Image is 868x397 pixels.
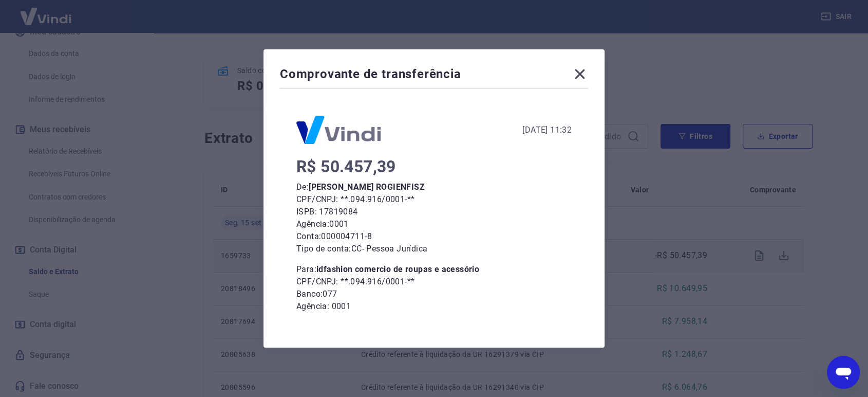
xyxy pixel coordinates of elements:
p: ISPB: 17819084 [296,206,572,218]
p: Banco: 077 [296,288,572,300]
p: Agência: 0001 [296,218,572,230]
p: CPF/CNPJ: **.094.916/0001-** [296,276,572,288]
img: Logo [296,116,381,144]
p: Tipo de conta: CC - Pessoa Jurídica [296,243,572,255]
span: R$ 50.457,39 [296,157,396,176]
p: Agência: 0001 [296,300,572,313]
b: idfashion comercio de roupas e acessório [316,264,479,274]
div: Comprovante de transferência [280,66,588,86]
p: Para: [296,263,572,276]
p: Conta: 000004711-8 [296,230,572,243]
p: CPF/CNPJ: **.094.916/0001-** [296,193,572,206]
div: [DATE] 11:32 [522,124,572,136]
iframe: Botão para abrir a janela de mensagens, conversa em andamento [827,356,860,389]
p: De: [296,181,572,193]
b: [PERSON_NAME] ROGIENFISZ [309,182,425,192]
